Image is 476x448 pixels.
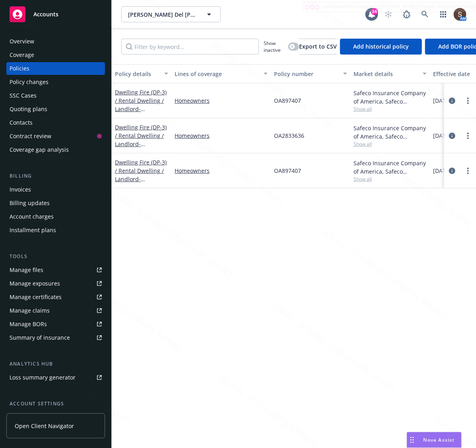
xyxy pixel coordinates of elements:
div: Invoices [10,183,31,196]
div: Market details [354,70,418,78]
div: Account charges [10,210,54,223]
button: Market details [350,64,430,83]
div: Analytics hub [6,360,105,368]
span: - [STREET_ADDRESS] [115,140,165,156]
span: Accounts [33,11,58,18]
a: Policies [6,62,105,75]
img: photo [454,8,466,21]
a: Dwelling Fire (DP-3) / Rental Dwelling / Landlord [115,123,167,156]
button: Nova Assist [407,432,462,448]
span: [DATE] [433,131,451,140]
span: OA897407 [274,166,301,175]
div: Safeco Insurance Company of America, Safeco Insurance [354,89,427,106]
span: Show all [354,176,427,182]
a: Invoices [6,183,105,196]
div: Policy number [274,70,338,78]
a: Manage claims [6,304,105,317]
a: circleInformation [447,131,457,141]
div: Installment plans [10,224,56,237]
div: Manage exposures [10,277,60,290]
a: Manage BORs [6,318,105,331]
div: SSC Cases [10,89,37,102]
a: more [463,96,473,106]
span: Open Client Navigator [15,422,74,430]
a: more [463,166,473,176]
span: Add historical policy [353,43,409,50]
a: Billing updates [6,197,105,209]
a: Contacts [6,116,105,129]
a: Manage exposures [6,277,105,290]
a: Overview [6,35,105,48]
a: Accounts [6,3,105,25]
div: Manage claims [10,304,50,317]
a: Report a Bug [399,6,415,22]
a: Start snowing [381,6,396,22]
span: Show all [354,106,427,112]
div: Policy details [115,70,159,78]
span: Show inactive [264,40,285,53]
span: OA897407 [274,96,301,105]
span: - [STREET_ADDRESS] [115,175,165,191]
div: Coverage [10,49,34,61]
div: Manage BORs [10,318,47,331]
a: Summary of insurance [6,331,105,344]
div: Quoting plans [10,103,47,115]
button: Add historical policy [340,39,422,55]
a: Homeowners [175,131,268,140]
span: Export to CSV [299,43,337,50]
div: Contacts [10,116,33,129]
div: Drag to move [407,432,417,448]
div: Loss summary generator [10,371,76,384]
a: Contract review [6,130,105,143]
a: Dwelling Fire (DP-3) / Rental Dwelling / Landlord [115,88,167,121]
a: Installment plans [6,224,105,237]
input: Filter by keyword... [121,39,259,55]
a: Switch app [435,6,451,22]
a: Manage files [6,264,105,276]
a: Quoting plans [6,103,105,115]
div: 24 [371,8,378,15]
button: Policy number [271,64,350,83]
div: Lines of coverage [175,70,259,78]
a: Homeowners [175,166,268,175]
span: Show all [354,141,427,147]
button: Lines of coverage [171,64,271,83]
div: Billing [6,172,105,180]
a: Dwelling Fire (DP-3) / Rental Dwelling / Landlord [115,158,167,191]
div: Account settings [6,400,105,408]
button: Policy details [112,64,171,83]
a: circleInformation [447,96,457,106]
span: [DATE] [433,96,451,105]
div: Manage certificates [10,291,62,303]
div: Billing updates [10,197,50,209]
div: Summary of insurance [10,331,70,344]
div: Contract review [10,130,51,143]
a: circleInformation [447,166,457,176]
div: Safeco Insurance Company of America, Safeco Insurance [354,124,427,141]
a: more [463,131,473,141]
a: Coverage gap analysis [6,143,105,156]
div: Tools [6,252,105,260]
a: Account charges [6,210,105,223]
div: Coverage gap analysis [10,143,69,156]
a: Search [417,6,433,22]
div: Policy changes [10,76,49,88]
span: - [STREET_ADDRESS] [115,105,165,121]
button: Export to CSV [299,39,337,55]
span: OA2833636 [274,131,304,140]
a: Policy changes [6,76,105,88]
span: [PERSON_NAME] Del [PERSON_NAME] [128,10,197,19]
span: Nova Assist [424,436,455,443]
a: SSC Cases [6,89,105,102]
div: Overview [10,35,34,48]
a: Loss summary generator [6,371,105,384]
button: [PERSON_NAME] Del [PERSON_NAME] [121,6,221,22]
a: Coverage [6,49,105,61]
a: Manage certificates [6,291,105,303]
div: Manage files [10,264,43,276]
div: Safeco Insurance Company of America, Safeco Insurance (Liberty Mutual) [354,159,427,176]
div: Policies [10,62,29,75]
a: Homeowners [175,96,268,105]
span: [DATE] [433,166,451,175]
